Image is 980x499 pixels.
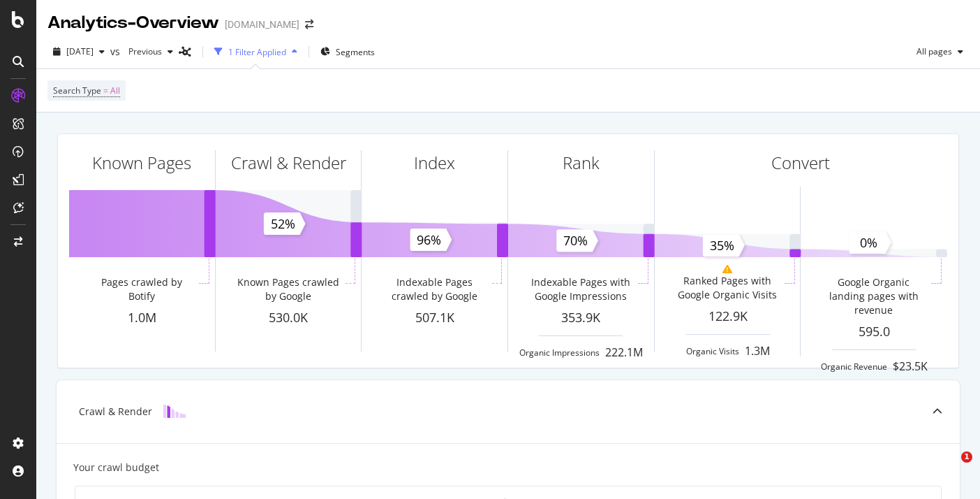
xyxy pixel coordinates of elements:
[526,275,635,303] div: Indexable Pages with Google Impressions
[911,45,952,57] span: All pages
[123,45,162,57] span: Previous
[66,45,94,57] span: 2025 Sep. 12th
[47,11,219,35] div: Analytics - Overview
[53,85,101,96] span: Search Type
[103,85,108,96] span: =
[414,151,455,175] div: Index
[209,41,303,63] button: 1 Filter Applied
[225,17,299,31] div: [DOMAIN_NAME]
[47,41,110,63] button: [DATE]
[519,347,600,359] div: Organic Impressions
[73,461,159,475] div: Your crawl budget
[336,46,375,58] span: Segments
[961,451,972,463] span: 1
[110,81,120,101] span: All
[163,405,186,418] img: block-icon
[231,151,346,175] div: Crawl & Render
[92,151,191,175] div: Known Pages
[605,345,643,361] div: 222.1M
[228,46,286,58] div: 1 Filter Applied
[380,275,489,303] div: Indexable Pages crawled by Google
[508,309,654,327] div: 353.9K
[216,309,362,327] div: 530.0K
[69,309,215,327] div: 1.0M
[563,151,600,175] div: Rank
[362,309,507,327] div: 507.1K
[110,45,123,59] span: vs
[315,41,380,63] button: Segments
[87,275,196,303] div: Pages crawled by Botify
[305,20,313,29] div: arrow-right-arrow-left
[123,41,179,63] button: Previous
[79,405,152,419] div: Crawl & Render
[933,451,966,485] iframe: Intercom live chat
[911,41,969,63] button: All pages
[233,275,343,303] div: Known Pages crawled by Google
